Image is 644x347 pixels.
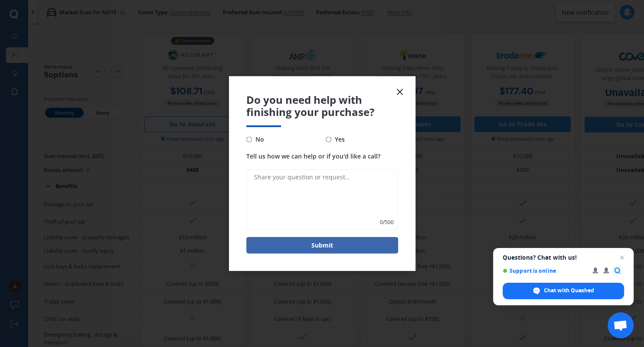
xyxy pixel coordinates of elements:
span: Yes [331,134,345,145]
button: Submit [246,237,398,254]
span: Support is online [503,268,586,274]
span: Chat with Quashed [544,287,594,294]
span: No [252,134,264,145]
span: 0 / 500 [380,218,394,227]
span: Tell us how we can help or if you'd like a call? [246,152,380,160]
a: Open chat [608,312,634,338]
input: No [246,136,252,142]
span: Questions? Chat with us! [503,254,624,261]
span: Chat with Quashed [503,283,624,299]
input: Yes [326,136,331,142]
span: Do you need help with finishing your purchase? [246,93,398,119]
